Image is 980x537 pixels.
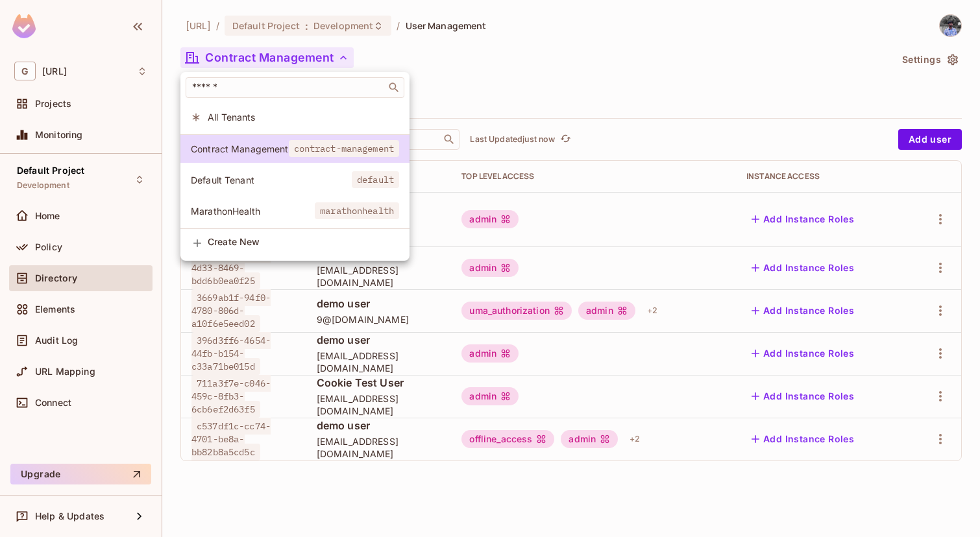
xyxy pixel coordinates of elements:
[180,197,410,225] div: Show only users with a role in this tenant: MarathonHealth
[208,237,399,247] span: Create New
[191,143,289,155] span: Contract Management
[289,140,400,157] span: contract-management
[191,205,315,217] span: MarathonHealth
[352,171,399,188] span: default
[180,166,410,194] div: Show only users with a role in this tenant: Default Tenant
[191,174,352,186] span: Default Tenant
[208,111,399,123] span: All Tenants
[180,135,410,163] div: Show only users with a role in this tenant: Contract Management
[315,202,399,219] span: marathonhealth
